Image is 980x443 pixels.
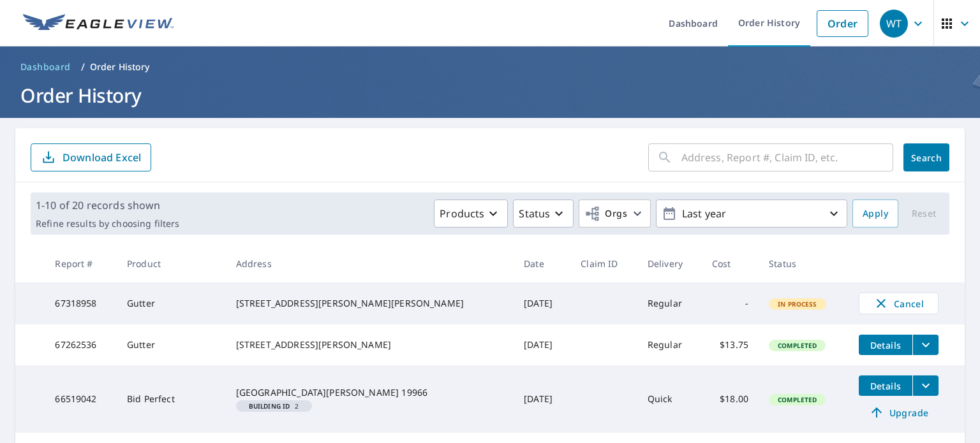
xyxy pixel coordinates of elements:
[81,59,85,75] li: /
[880,10,908,38] div: WT
[434,200,508,228] button: Products
[117,324,226,365] td: Gutter
[859,402,939,423] a: Upgrade
[770,300,825,309] span: In Process
[226,245,514,282] th: Address
[656,200,847,228] button: Last year
[45,365,117,433] td: 66519042
[912,375,939,396] button: filesDropdownBtn-66519042
[579,200,651,228] button: Orgs
[117,365,226,433] td: Bid Perfect
[236,338,503,351] div: [STREET_ADDRESS][PERSON_NAME]
[859,375,912,396] button: detailsBtn-66519042
[20,61,71,73] span: Dashboard
[519,206,550,221] p: Status
[872,296,925,311] span: Cancel
[770,341,824,350] span: Completed
[859,335,912,355] button: detailsBtn-67262536
[866,339,905,351] span: Details
[249,403,290,409] em: Building ID
[863,206,888,222] span: Apply
[903,143,949,171] button: Search
[36,218,179,229] p: Refine results by choosing filters
[513,200,574,228] button: Status
[770,395,824,404] span: Completed
[15,57,965,77] nav: breadcrumb
[677,203,826,225] p: Last year
[514,245,570,282] th: Date
[681,140,893,175] input: Address, Report #, Claim ID, etc.
[45,324,117,365] td: 67262536
[236,297,503,310] div: [STREET_ADDRESS][PERSON_NAME][PERSON_NAME]
[637,365,702,433] td: Quick
[912,335,939,355] button: filesDropdownBtn-67262536
[866,380,905,392] span: Details
[584,206,627,222] span: Orgs
[514,282,570,324] td: [DATE]
[852,200,898,228] button: Apply
[440,206,484,221] p: Products
[45,245,117,282] th: Report #
[637,324,702,365] td: Regular
[702,282,759,324] td: -
[90,61,150,73] p: Order History
[45,282,117,324] td: 67318958
[514,365,570,433] td: [DATE]
[36,198,179,213] p: 1-10 of 20 records shown
[31,143,151,171] button: Download Excel
[702,324,759,365] td: $13.75
[23,14,174,33] img: EV Logo
[241,403,307,409] span: 2
[702,365,759,433] td: $18.00
[817,10,868,37] a: Order
[866,405,931,420] span: Upgrade
[117,245,226,282] th: Product
[859,293,939,314] button: Cancel
[236,386,503,399] div: [GEOGRAPHIC_DATA][PERSON_NAME] 19966
[117,282,226,324] td: Gutter
[759,245,849,282] th: Status
[15,57,76,77] a: Dashboard
[514,324,570,365] td: [DATE]
[15,82,965,108] h1: Order History
[570,245,637,282] th: Claim ID
[702,245,759,282] th: Cost
[63,150,141,164] p: Download Excel
[637,282,702,324] td: Regular
[914,152,939,164] span: Search
[637,245,702,282] th: Delivery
